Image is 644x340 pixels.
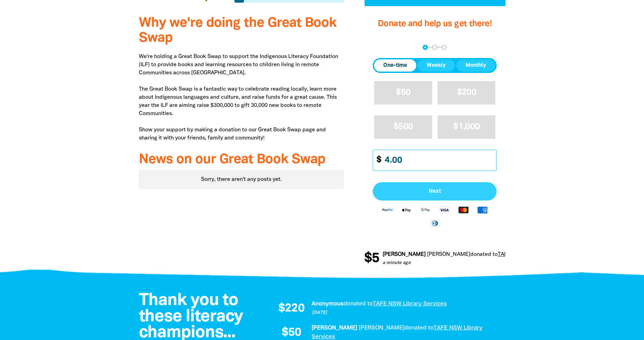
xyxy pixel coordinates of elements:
span: $1,000 [453,123,480,131]
span: One-time [383,61,407,70]
span: donated to [344,301,373,306]
button: Navigate to step 1 of 3 to enter your donation amount [423,45,428,50]
span: Monthly [465,61,486,70]
em: [PERSON_NAME] [427,252,470,257]
p: a minute ago [383,260,566,267]
img: Mastercard logo [454,206,473,214]
img: Paypal logo [378,206,397,214]
div: Donation stream [364,248,505,269]
div: Donation frequency [373,58,497,73]
em: [PERSON_NAME] [383,252,426,257]
span: Weekly [427,61,446,70]
p: We're holding a Great Book Swap to support the Indigenous Literacy Foundation (ILF) to provide bo... [139,53,344,142]
button: $500 [374,115,432,139]
span: Next [380,189,489,194]
button: Navigate to step 2 of 3 to enter your details [432,45,437,50]
span: $ [373,150,381,171]
button: Navigate to step 3 of 3 to enter your payment details [442,45,447,50]
span: Why we're doing the Great Book Swap [139,17,336,44]
img: Google Pay logo [416,206,435,214]
button: $1,000 [438,115,496,139]
span: donated to [404,325,434,330]
img: Diners Club logo [425,219,444,227]
img: American Express logo [473,206,492,214]
img: Apple Pay logo [397,206,416,214]
span: $500 [393,123,413,131]
a: TAFE NSW Library Services [373,301,447,306]
div: Paginated content [139,170,344,189]
span: $50 [282,327,301,339]
button: One-time [374,59,416,72]
em: [PERSON_NAME] [312,325,357,330]
h3: News on our Great Book Swap [139,152,344,167]
em: [PERSON_NAME] [359,325,404,330]
img: Visa logo [435,206,454,214]
div: Available payment methods [373,201,497,232]
span: Donate and help us get there! [378,20,492,28]
span: donated to [470,252,498,257]
button: Pay with Credit Card [373,182,497,201]
button: Weekly [418,59,455,72]
span: $220 [278,303,305,315]
span: $5 [364,252,379,265]
span: $200 [457,89,476,96]
div: Sorry, there aren't any posts yet. [139,170,344,189]
button: $200 [438,81,496,105]
p: [DATE] [312,309,498,316]
em: Anonymous [312,301,344,306]
a: TAFE NSW Library Services [498,252,566,257]
span: $50 [396,89,410,96]
button: $50 [374,81,432,105]
a: TAFE NSW Library Services [312,325,482,339]
button: Monthly [456,59,495,72]
input: Enter custom amount [380,150,496,171]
